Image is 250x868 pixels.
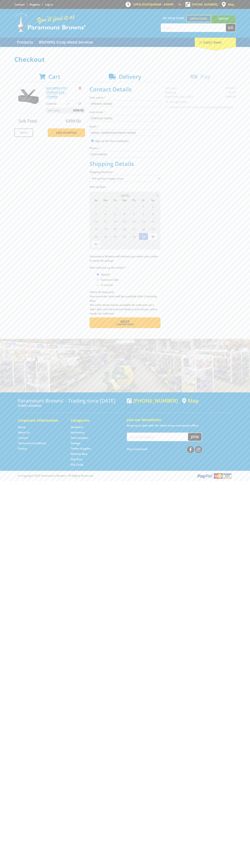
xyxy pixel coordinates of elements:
[129,203,138,210] span: 31
[79,86,81,90] a: Remove from cart
[91,218,101,225] span: 10
[90,175,160,182] select: Please select a shipping method.
[110,240,120,248] span: 2
[129,233,138,240] span: 28
[19,118,37,124] span: Sub Total
[71,452,87,456] a: Go to the Wheelie Bins page
[139,233,148,240] span: 29
[90,290,157,315] em: Photo ID Required. Non-preorder items will be available after 5 working days Pre-order items will...
[71,441,80,445] a: Go to the Storage page
[148,203,157,210] span: 2
[120,203,129,210] span: 30
[101,210,110,218] span: 4
[90,146,160,150] label: Phone
[186,15,211,22] a: Gepps Cross
[90,317,160,328] button: Next Confirm order
[71,457,82,461] a: Go to the Skip Bins page
[110,198,120,203] span: Tu
[71,431,84,434] a: Go to the Machinery page
[91,240,101,248] span: 31
[161,24,226,32] input: Search
[120,240,129,248] span: 3
[148,240,157,248] span: 6
[139,225,148,233] span: 22
[110,203,120,210] span: 29
[120,233,129,240] span: 27
[48,73,60,80] span: Cart
[30,3,40,6] a: Go to the registration page
[148,218,157,225] span: 16
[71,436,88,440] a: Go to the Steel Supplies page
[18,425,26,429] a: Go to the Home page
[90,115,160,121] input: Please enter your last name.
[148,210,157,218] span: 9
[129,198,138,203] span: Th
[120,218,129,225] span: 13
[148,233,157,240] span: 30
[71,418,116,423] h5: Categories
[161,15,186,21] span: Set your store
[90,110,160,114] label: Last name
[90,170,160,174] label: Shipping Method
[71,425,83,429] a: Go to the Hardware page
[226,24,236,32] button: Go
[14,56,236,63] h1: Checkout
[110,225,120,233] span: 19
[97,323,153,326] span: Confirm order
[90,265,160,270] label: Who will pick up the order?
[110,218,120,225] span: 12
[129,240,138,248] span: 4
[90,151,160,158] input: Please enter your telephone number.
[97,278,99,281] input: Please select who will pick up the order.
[18,398,123,403] h3: Paramount Browns' - Trading since [DATE]
[90,129,160,136] input: Please enter your email address.
[97,273,99,276] input: Please select who will pick up the order.
[101,240,110,248] span: 1
[101,218,110,225] span: 11
[120,319,129,324] span: Next
[133,3,174,6] span: OPEN [DATE]
[97,284,99,286] input: Please select who will pick up the order.
[110,210,120,218] span: 5
[139,210,148,218] span: 8
[71,447,91,450] a: Go to the Timber Supplies page
[71,463,83,467] a: Go to the Gift Cards page
[18,447,27,450] a: Go to the Privacy page
[188,433,202,441] button: Join
[90,185,160,189] label: Pick Up Date
[120,198,129,203] span: We
[14,38,36,47] a: Go to the Products page
[129,210,138,218] span: 7
[100,282,114,288] label: A Courier
[48,128,85,137] a: Keep Shopping
[121,194,129,197] span: [DATE]
[91,210,101,218] span: 3
[129,225,138,233] span: 21
[14,3,25,6] a: Go to the Contact page
[73,108,84,113] span: $399.00
[14,128,33,137] a: Print
[129,218,138,225] span: 14
[36,38,96,47] a: Go to the BROWNS Scrap Metal Services page
[90,255,158,262] em: Paramount Browns will contact you when your order is ready for pickup
[90,101,160,107] input: Please enter your first name.
[91,233,101,240] span: 24
[127,433,188,441] input: Your email address
[46,108,85,113] p: Item total:
[45,3,53,6] a: Log in
[195,38,236,47] div: Cart
[182,398,199,404] a: View a map of Gepps Cross location
[18,431,30,434] a: Go to the About Us page
[139,203,148,210] span: 1
[210,40,221,44] span: (1 item)
[148,225,157,233] span: 23
[127,445,202,453] div: Stay Connected
[119,73,141,80] span: Delivery
[18,418,63,423] h5: Corporate Information
[139,240,148,248] span: 5
[91,225,101,233] span: 17
[46,102,65,106] p: $399.00
[101,203,110,210] span: 28
[211,15,236,29] a: Mount [PERSON_NAME]
[100,277,120,283] label: Someone Else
